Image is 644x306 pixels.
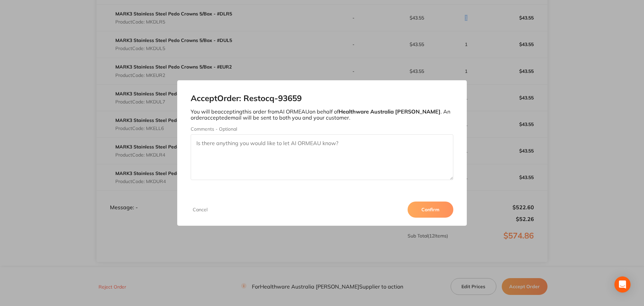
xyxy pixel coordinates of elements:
[614,276,631,293] div: Open Intercom Messenger
[191,126,454,132] label: Comments - Optional
[191,94,454,103] h2: Accept Order: Restocq- 93659
[191,207,210,213] button: Cancel
[408,202,453,218] button: Confirm
[339,108,441,115] b: Healthware Australia [PERSON_NAME]
[191,108,454,121] p: You will be accepting this order from AI ORMEAU on behalf of . An order accepted email will be se...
